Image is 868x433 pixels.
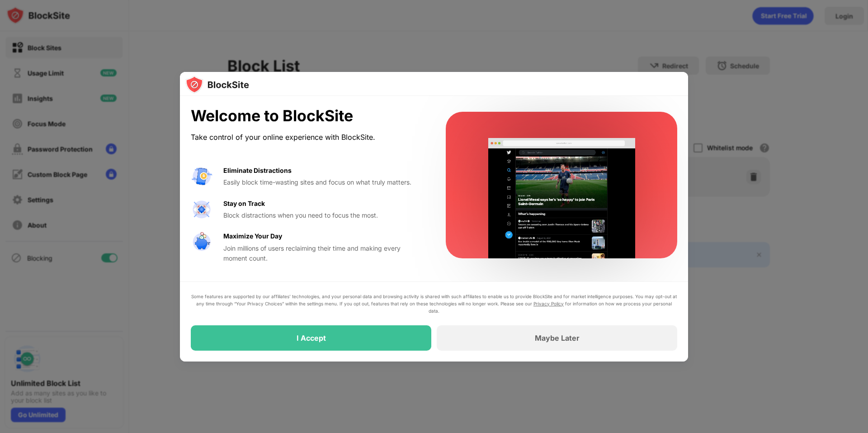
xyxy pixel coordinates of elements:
[191,293,677,314] div: Some features are supported by our affiliates’ technologies, and your personal data and browsing ...
[191,131,424,144] div: Take control of your online experience with BlockSite.
[223,231,282,241] div: Maximize Your Day
[223,199,265,209] div: Stay on Track
[223,243,424,264] div: Join millions of users reclaiming their time and making every moment count.
[191,199,212,220] img: value-focus.svg
[223,166,292,176] div: Eliminate Distractions
[191,107,424,125] div: Welcome to BlockSite
[535,333,580,343] div: Maybe Later
[297,333,326,343] div: I Accept
[223,177,424,187] div: Easily block time-wasting sites and focus on what truly matters.
[223,210,424,220] div: Block distractions when you need to focus the most.
[533,301,564,306] a: Privacy Policy
[191,166,212,187] img: value-avoid-distractions.svg
[185,76,249,94] img: logo-blocksite.svg
[191,231,212,253] img: value-safe-time.svg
